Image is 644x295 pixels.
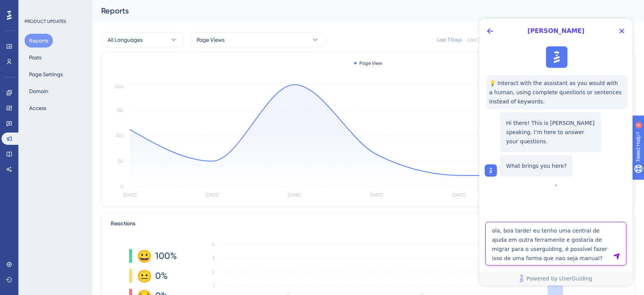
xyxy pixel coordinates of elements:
[212,269,215,275] tspan: 2
[155,250,177,262] span: 100%
[213,283,215,288] tspan: 1
[212,256,215,261] tspan: 3
[190,32,326,48] button: Page Views
[437,37,462,43] div: Last 7 Days
[212,242,215,247] tspan: 4
[468,37,495,43] div: Last 30 Days
[53,4,56,10] div: 4
[118,159,123,164] tspan: 50
[137,270,149,282] div: 😐
[288,192,301,198] tspan: [DATE]
[18,2,48,11] span: Need Help?
[116,108,123,113] tspan: 150
[197,35,224,44] span: Page Views
[123,192,136,198] tspan: [DATE]
[206,192,219,198] tspan: [DATE]
[155,270,168,282] span: 0%
[101,5,616,16] div: Reports
[115,84,123,89] tspan: 200
[116,133,123,138] tspan: 100
[354,60,382,66] div: Page View
[101,32,184,48] button: All Languages
[370,192,383,198] tspan: [DATE]
[120,184,123,189] tspan: 0
[479,19,633,285] iframe: UserGuiding AI Assistant
[137,250,149,262] div: 😀
[108,35,143,44] span: All Languages
[111,219,625,228] div: Reactions
[452,192,465,198] tspan: [DATE]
